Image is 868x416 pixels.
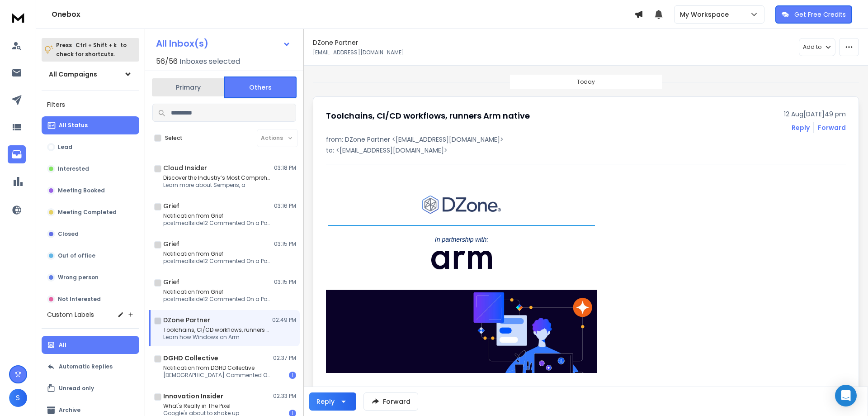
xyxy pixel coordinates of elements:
[163,316,210,325] h1: DZone Partner
[163,392,223,401] h1: Innovation Insider
[163,326,272,334] p: Toolchains, CI/CD workflows, runners Arm
[163,277,179,287] h1: Grief
[163,182,272,189] p: Learn more about Semperis, a
[42,160,139,178] button: Interested
[274,202,296,210] p: 03:16 PM
[163,220,272,227] p: postmeallside12 Commented On a Post person
[274,240,296,248] p: 03:15 PM
[272,316,296,324] p: 02:49 PM
[273,354,296,362] p: 02:37 PM
[163,364,272,372] p: Notification from DGHD Collective
[309,392,356,411] button: Reply
[165,134,183,142] label: Select
[59,341,66,349] p: All
[58,209,117,216] p: Meeting Completed
[58,252,95,259] p: Out of office
[274,164,296,172] p: 03:18 PM
[156,39,208,48] h1: All Inbox(s)
[42,379,139,397] button: Unread only
[435,236,488,243] em: In partnership with:
[42,268,139,287] button: Wrong person
[58,274,99,281] p: Wrong person
[163,212,272,220] p: Notification from Grief
[58,165,89,172] p: Interested
[42,116,139,134] button: All Status
[163,174,272,182] p: Discover the Industry’s Most Comprehensive
[784,110,846,119] p: 12 Aug[DATE]49 pm
[149,34,298,53] button: All Inbox(s)
[313,38,358,47] h1: DZone Partner
[163,163,207,172] h1: Cloud Insider
[326,110,530,122] h1: Toolchains, CI/CD workflows, runners Arm native
[156,56,178,67] span: 56 / 56
[56,41,127,59] p: Press to check for shortcuts.
[42,290,139,308] button: Not Interested
[163,201,179,210] h1: Grief
[59,122,88,129] p: All Status
[224,77,297,98] button: Others
[363,392,418,411] button: Forward
[289,372,296,379] div: 1
[179,56,240,67] h3: Inboxes selected
[163,402,239,410] p: What's Really in The Pixel
[792,123,810,132] button: Reply
[58,296,101,303] p: Not Interested
[152,77,224,97] button: Primary
[42,358,139,376] button: Automatic Replies
[431,251,492,269] img: Arm logo
[794,10,846,19] p: Get Free Credits
[74,40,118,50] span: Ctrl + Shift + k
[163,372,272,379] p: [DEMOGRAPHIC_DATA] Commented On a Post person
[313,49,404,56] p: [EMAIL_ADDRESS][DOMAIN_NAME]
[59,406,80,414] p: Archive
[680,10,732,19] p: My Workspace
[9,389,27,407] button: S
[775,5,852,24] button: Get Free Credits
[42,225,139,243] button: Closed
[59,385,94,392] p: Unread only
[42,65,139,83] button: All Campaigns
[52,9,634,20] h1: Onebox
[58,230,79,238] p: Closed
[326,146,846,155] p: to: <[EMAIL_ADDRESS][DOMAIN_NAME]>
[163,250,272,258] p: Notification from Grief
[577,78,595,86] p: Today
[326,135,846,144] p: from: DZone Partner <[EMAIL_ADDRESS][DOMAIN_NAME]>
[274,278,296,286] p: 03:15 PM
[803,43,821,51] p: Add to
[163,334,272,341] p: Learn how Windows on Arm
[42,98,139,111] h3: Filters
[58,187,105,194] p: Meeting Booked
[42,138,139,156] button: Lead
[818,123,846,132] div: Forward
[273,392,296,400] p: 02:33 PM
[58,143,72,151] p: Lead
[42,203,139,221] button: Meeting Completed
[422,196,501,214] img: DZone
[163,296,272,303] p: postmeallside12 Commented On a Post person
[163,354,218,363] h1: DGHD Collective
[163,288,272,296] p: Notification from Grief
[163,239,179,249] h1: Grief
[42,182,139,200] button: Meeting Booked
[42,336,139,354] button: All
[163,258,272,265] p: postmeallside12 Commented On a Post person
[59,363,113,370] p: Automatic Replies
[47,310,94,319] h3: Custom Labels
[42,247,139,265] button: Out of office
[9,9,27,26] img: logo
[49,70,97,79] h1: All Campaigns
[835,385,857,406] div: Open Intercom Messenger
[316,397,335,406] div: Reply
